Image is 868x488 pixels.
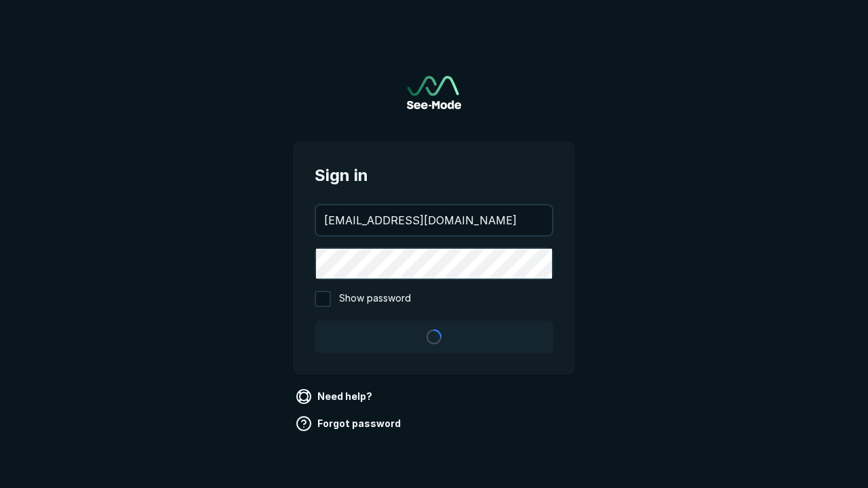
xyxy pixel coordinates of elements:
span: Show password [339,291,411,307]
span: Sign in [315,163,553,188]
a: Forgot password [293,413,406,434]
a: Go to sign in [407,76,461,109]
img: See-Mode Logo [407,76,461,109]
input: your@email.com [316,205,552,235]
a: Need help? [293,386,378,407]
